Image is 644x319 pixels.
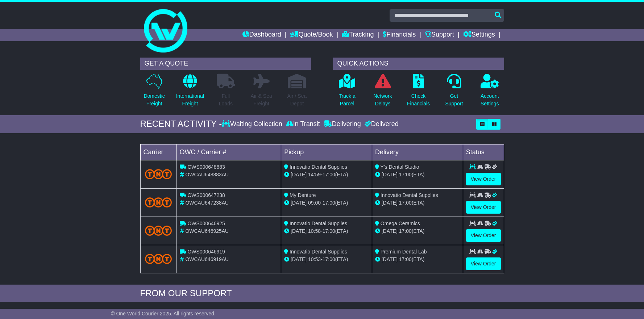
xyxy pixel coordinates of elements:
div: (ETA) [375,227,460,235]
img: TNT_Domestic.png [145,169,172,179]
a: InternationalFreight [176,74,204,112]
a: Financials [383,29,416,41]
a: CheckFinancials [407,74,430,112]
span: [DATE] [291,228,307,234]
span: 17:00 [399,228,412,234]
td: Carrier [140,144,176,160]
span: OWS000647238 [187,192,225,198]
td: OWC / Carrier # [176,144,281,160]
a: View Order [466,201,501,214]
p: Air / Sea Depot [287,92,307,108]
a: View Order [466,257,501,270]
span: OWCAU648883AU [185,172,229,177]
div: (ETA) [375,256,460,263]
a: View Order [466,229,501,242]
td: Delivery [372,144,463,160]
div: (ETA) [375,199,460,207]
div: QUICK ACTIONS [333,58,504,70]
span: Innovatio Dental Supplies [290,249,347,255]
td: Pickup [281,144,372,160]
span: [DATE] [382,200,398,206]
a: Tracking [342,29,374,41]
span: OWCAU646925AU [185,228,229,234]
span: OWCAU647238AU [185,200,229,206]
span: Innovatio Dental Supplies [290,164,347,170]
span: 17:00 [323,228,335,234]
div: FROM OUR SUPPORT [140,288,504,299]
span: Premium Dental Lab [381,249,427,255]
a: Quote/Book [290,29,333,41]
div: (ETA) [375,171,460,179]
p: Network Delays [373,92,392,108]
td: Status [463,144,504,160]
img: TNT_Domestic.png [145,197,172,207]
a: DomesticFreight [143,74,165,112]
span: © One World Courier 2025. All rights reserved. [111,311,216,316]
a: GetSupport [445,74,463,112]
a: Support [425,29,454,41]
span: OWS000646919 [187,249,225,255]
span: 17:00 [323,200,335,206]
span: Innovatio Dental Supplies [381,192,438,198]
span: OWS000648883 [187,164,225,170]
span: Y's Dental Studio [381,164,419,170]
span: 17:00 [399,200,412,206]
p: Track a Parcel [339,92,356,108]
span: 17:00 [323,172,335,177]
span: [DATE] [382,228,398,234]
span: 17:00 [323,256,335,262]
div: Delivering [322,120,363,128]
a: View Order [466,173,501,185]
span: Innovatio Dental Supplies [290,221,347,226]
p: Air & Sea Freight [251,92,272,108]
div: - (ETA) [284,171,369,179]
p: Full Loads [217,92,235,108]
img: TNT_Domestic.png [145,226,172,235]
span: [DATE] [382,256,398,262]
span: 10:53 [308,256,321,262]
p: Domestic Freight [144,92,165,108]
a: Dashboard [242,29,281,41]
span: 17:00 [399,256,412,262]
p: Get Support [445,92,463,108]
div: - (ETA) [284,227,369,235]
div: GET A QUOTE [140,58,311,70]
span: [DATE] [291,200,307,206]
span: 10:58 [308,228,321,234]
p: Check Financials [407,92,430,108]
span: [DATE] [291,256,307,262]
div: - (ETA) [284,199,369,207]
p: Account Settings [481,92,499,108]
a: Settings [463,29,495,41]
div: Waiting Collection [222,120,284,128]
span: [DATE] [291,172,307,177]
p: International Freight [176,92,204,108]
span: 17:00 [399,172,412,177]
a: Track aParcel [338,74,356,112]
div: In Transit [284,120,322,128]
div: - (ETA) [284,256,369,263]
span: OWCAU646919AU [185,256,229,262]
span: [DATE] [382,172,398,177]
div: RECENT ACTIVITY - [140,119,222,129]
div: Delivered [363,120,399,128]
span: 14:59 [308,172,321,177]
span: 09:00 [308,200,321,206]
span: OWS000646925 [187,221,225,226]
span: Omega Ceramics [381,221,420,226]
a: AccountSettings [480,74,499,112]
a: NetworkDelays [373,74,392,112]
span: My Denture [290,192,316,198]
img: TNT_Domestic.png [145,254,172,264]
